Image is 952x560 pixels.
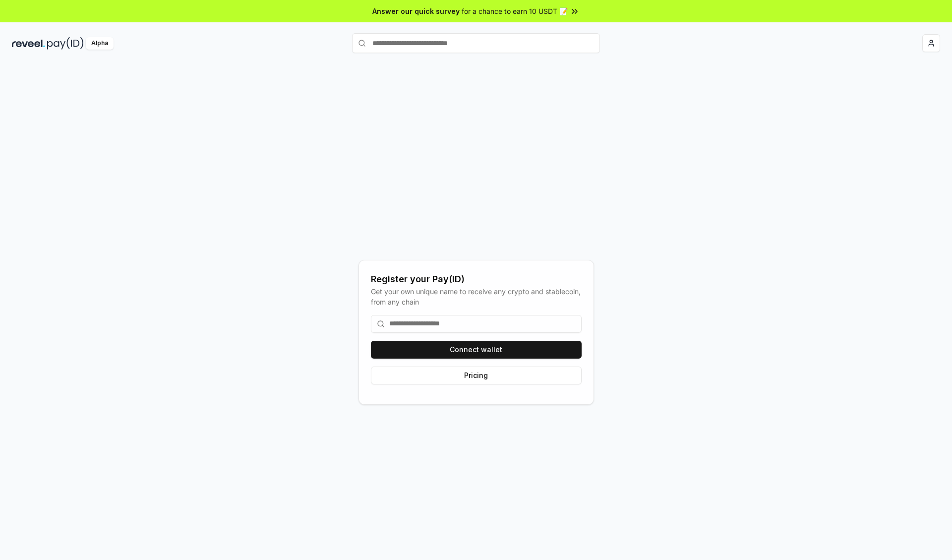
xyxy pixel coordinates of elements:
div: Alpha [86,37,114,50]
img: reveel_dark [12,37,45,50]
button: Connect wallet [371,341,582,359]
div: Get your own unique name to receive any crypto and stablecoin, from any chain [371,286,582,307]
span: Answer our quick survey [372,6,460,16]
button: Pricing [371,367,582,384]
img: pay_id [47,37,84,50]
span: for a chance to earn 10 USDT 📝 [462,6,568,16]
div: Register your Pay(ID) [371,272,582,286]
